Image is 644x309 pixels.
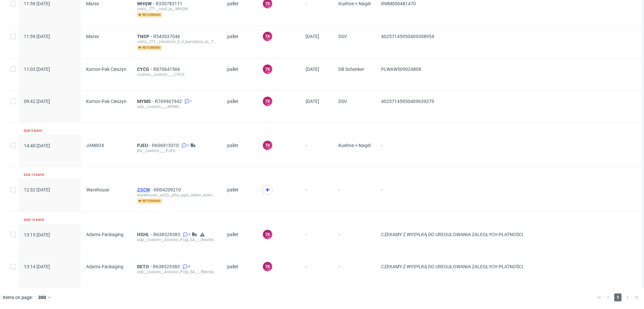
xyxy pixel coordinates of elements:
a: 4 [181,232,190,237]
span: Kuehne + Nagel [338,1,371,18]
span: pallet [227,143,252,159]
span: JANBOX [86,143,104,148]
a: R543937046 [153,34,181,39]
span: 11:03 [DATE] [24,67,50,72]
a: R330783111 [156,1,184,6]
span: Kuehne + Nagel [338,143,371,159]
div: adp__custom__Antonio_Puig_SA__-_Reorder_of_2_shipping_boxes_2_x_48k__HSHL [137,237,217,242]
figcaption: TK [263,230,272,239]
span: - [338,232,371,248]
span: - [338,264,371,280]
span: Marex [86,1,99,6]
a: CYCG [137,67,153,72]
span: returning [137,45,162,50]
span: Adams Packaging [86,232,124,237]
div: Due 14 days [24,172,44,178]
span: RWM006481470 [381,1,416,6]
span: Karton-Pak Cieszyn [86,67,126,72]
span: 2 [187,143,189,148]
a: DETO [137,264,153,269]
span: Warehouse [86,187,109,192]
span: [DATE] [306,34,319,39]
span: pallet [227,99,252,115]
span: CZEKAMY Z WYSYŁKĄ DO UREGULOWANIA ZALEGŁYCH PŁATNOŚCI [381,232,523,237]
a: WHQW [137,1,156,6]
span: 11:59 [DATE] [24,1,50,6]
span: CZEKAMY Z WYSYŁKĄ DO UREGULOWANIA ZALEGŁYCH PŁATNOŚCI [381,264,523,269]
div: ostro__f71__rouri_sl__WHQW [137,6,217,12]
span: pallet [227,232,252,248]
div: jbx__custom____PJEU [137,148,217,153]
span: DB Schenker [338,67,371,82]
span: DSV [338,34,371,50]
a: PJEU [137,143,152,148]
span: - [306,232,328,248]
span: R769967942 [155,99,183,104]
span: 13:14 [DATE] [24,264,50,269]
a: R638329383 [153,232,181,237]
span: [DATE] [306,99,319,104]
span: 40257145950409639379 [381,99,434,104]
figcaption: TK [263,262,272,271]
figcaption: TK [263,65,272,74]
span: returning [137,198,162,204]
span: Adams Packaging [86,264,124,269]
span: pallet [227,264,252,280]
div: custom__custom____CYCG [137,72,217,77]
a: R638329383 [153,264,181,269]
span: - [306,187,328,204]
div: ostro__f71__velodrom_5_0_barcelona_sl__TNSP [137,39,217,44]
figcaption: TK [263,32,272,41]
a: ZSCW [137,187,154,192]
span: [DATE] [306,67,319,72]
span: pallet [227,67,252,82]
span: - [306,1,328,18]
figcaption: TK [263,141,272,150]
span: Items on page: [3,294,33,301]
span: 4 [188,264,190,269]
span: PLWAW509024808 [381,67,421,72]
span: 40257145950409308954 [381,34,434,39]
span: 09:42 [DATE] [24,99,50,104]
span: 1 [190,99,192,104]
span: - [306,264,328,280]
span: 13:15 [DATE] [24,232,50,237]
span: DSV [338,99,371,115]
span: pallet [227,34,252,50]
span: returning [137,12,162,18]
div: Due 5 days [24,128,42,133]
span: 1 [614,293,621,301]
a: 4 [181,264,190,269]
span: - [306,143,328,159]
div: Due 19 days [24,217,44,223]
a: R870641566 [153,67,181,72]
span: pallet [227,1,252,18]
a: HSHL [137,232,153,237]
span: 4 [188,232,190,237]
a: R004209210 [154,187,182,192]
a: 1 [183,99,192,104]
a: R606915310 [152,143,180,148]
span: pallet [227,187,252,204]
div: adp__custom____MYMS [137,104,217,109]
a: 2 [180,143,189,148]
span: 14:40 [DATE] [24,143,50,148]
a: MYMS [137,99,155,104]
div: adp__custom__Antonio_Puig_SA__-_Reorder_of_2_shipping_boxes_2_x_48k__DETO [137,269,217,275]
a: TNSP [137,34,153,39]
